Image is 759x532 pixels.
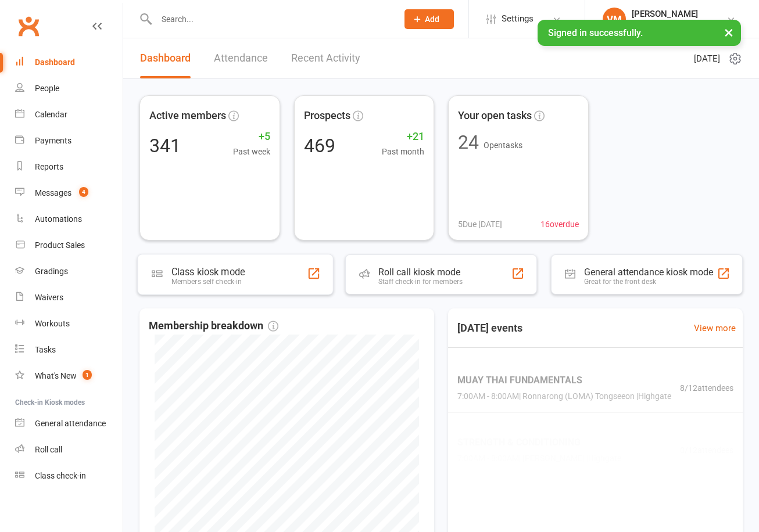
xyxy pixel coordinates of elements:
[35,445,62,454] div: Roll call
[15,128,123,154] a: Payments
[35,57,75,67] div: Dashboard
[15,258,123,285] a: Gradings
[584,267,713,278] div: General attendance kiosk mode
[291,38,360,78] a: Recent Activity
[425,15,439,24] span: Add
[171,278,245,286] div: Members self check-in
[15,411,123,437] a: General attendance kiosk mode
[35,188,71,197] div: Messages
[15,102,123,128] a: Calendar
[153,11,389,27] input: Search...
[15,311,123,337] a: Workouts
[140,38,191,78] a: Dashboard
[35,267,68,276] div: Gradings
[304,136,335,155] div: 469
[35,293,63,302] div: Waivers
[35,84,59,93] div: People
[632,19,726,30] div: Champions Gym Highgate
[458,107,532,124] span: Your open tasks
[584,278,713,286] div: Great for the front desk
[304,107,350,124] span: Prospects
[378,278,463,286] div: Staff check-in for members
[79,187,88,197] span: 4
[35,162,63,171] div: Reports
[694,321,736,335] a: View more
[548,27,643,38] span: Signed in successfully.
[457,373,671,388] span: MUAY THAI FUNDAMENTALS
[448,318,532,339] h3: [DATE] events
[15,463,123,489] a: Class kiosk mode
[15,363,123,389] a: What's New1
[382,145,424,158] span: Past month
[35,371,77,380] div: What's New
[632,9,726,19] div: [PERSON_NAME]
[457,452,621,465] span: 7:00AM - 8:00AM | [PERSON_NAME] | Highgate
[404,9,454,29] button: Add
[457,435,621,450] span: STRENGTH & CONDITIONING
[378,267,463,278] div: Roll call kiosk mode
[15,437,123,463] a: Roll call
[15,76,123,102] a: People
[458,133,479,152] div: 24
[484,141,522,150] span: Open tasks
[149,107,226,124] span: Active members
[502,6,534,32] span: Settings
[14,12,43,41] a: Clubworx
[35,319,70,328] div: Workouts
[540,218,579,231] span: 16 overdue
[171,267,245,278] div: Class kiosk mode
[35,240,85,250] div: Product Sales
[603,8,626,31] div: VM
[233,128,270,145] span: +5
[15,180,123,206] a: Messages 4
[35,345,56,354] div: Tasks
[35,214,82,224] div: Automations
[680,444,733,456] span: 0 / 12 attendees
[458,218,502,231] span: 5 Due [DATE]
[15,206,123,232] a: Automations
[83,370,92,380] span: 1
[15,285,123,311] a: Waivers
[149,136,181,155] div: 341
[233,145,270,158] span: Past week
[15,154,123,180] a: Reports
[457,390,671,403] span: 7:00AM - 8:00AM | Ronnarong (LOMA) Tongseeon | Highgate
[35,471,86,480] div: Class check-in
[35,110,67,119] div: Calendar
[149,318,278,335] span: Membership breakdown
[15,49,123,76] a: Dashboard
[382,128,424,145] span: +21
[718,20,739,45] button: ×
[15,337,123,363] a: Tasks
[35,136,71,145] div: Payments
[694,52,720,66] span: [DATE]
[35,419,106,428] div: General attendance
[680,382,733,394] span: 8 / 12 attendees
[214,38,268,78] a: Attendance
[15,232,123,258] a: Product Sales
